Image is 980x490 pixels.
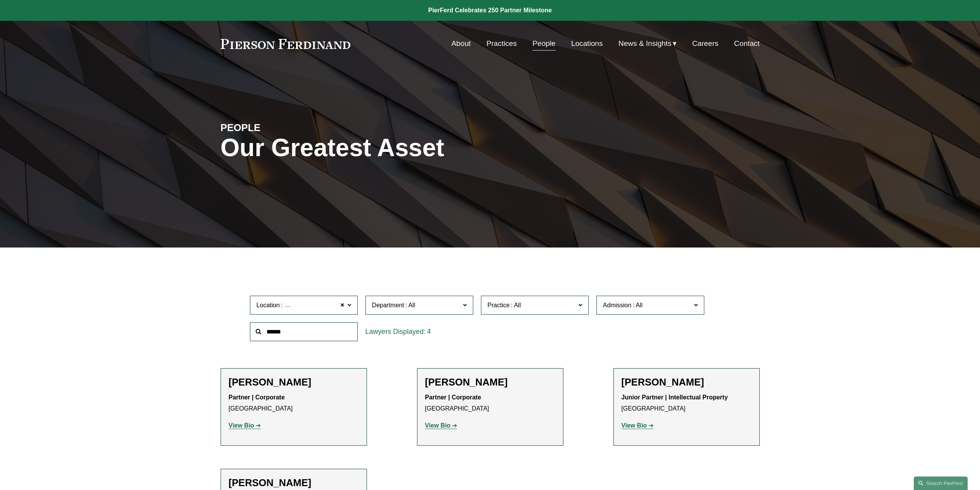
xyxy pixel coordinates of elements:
a: Search this site [914,477,968,490]
h2: [PERSON_NAME] [229,477,359,489]
h2: [PERSON_NAME] [229,376,359,388]
span: Practice [487,302,510,308]
p: [GEOGRAPHIC_DATA] [622,392,752,414]
strong: Partner | Corporate [425,394,481,401]
strong: View Bio [425,422,451,429]
span: News & Insights [618,37,672,51]
a: View Bio [425,422,457,429]
a: View Bio [229,422,261,429]
span: [GEOGRAPHIC_DATA] [284,300,348,310]
span: Admission [603,302,632,308]
span: Department [372,302,404,308]
h1: Our Greatest Asset [221,134,580,162]
strong: View Bio [622,422,647,429]
a: People [533,36,556,51]
span: Location [256,302,280,308]
p: [GEOGRAPHIC_DATA] [425,392,555,414]
a: Contact [734,36,759,51]
h2: [PERSON_NAME] [622,376,752,388]
h2: [PERSON_NAME] [425,376,555,388]
strong: Junior Partner | Intellectual Property [622,394,728,401]
a: About [451,36,471,51]
a: Practices [486,36,517,51]
a: View Bio [622,422,654,429]
span: 4 [427,328,431,335]
a: Careers [692,36,718,51]
a: folder dropdown [618,36,677,51]
h4: PEOPLE [221,121,355,134]
a: Locations [571,36,603,51]
p: [GEOGRAPHIC_DATA] [229,392,359,414]
strong: View Bio [229,422,254,429]
strong: Partner | Corporate [229,394,285,401]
